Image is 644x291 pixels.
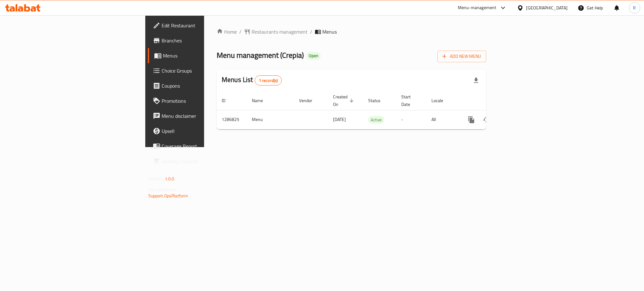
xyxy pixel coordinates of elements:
[526,4,568,11] div: [GEOGRAPHIC_DATA]
[162,82,248,90] span: Coupons
[162,157,248,165] span: Grocery Checklist
[148,33,253,48] a: Branches
[148,175,164,183] span: Version:
[222,75,282,85] h2: Menus List
[396,110,426,129] td: -
[222,97,234,104] span: ID
[148,18,253,33] a: Edit Restaurant
[244,28,308,36] a: Restaurants management
[464,112,479,127] button: more
[217,91,529,129] table: enhanced table
[148,139,253,154] a: Coverage Report
[247,110,294,129] td: Menu
[310,28,312,36] li: /
[368,116,384,124] div: Active
[165,175,175,183] span: 1.0.0
[162,22,248,29] span: Edit Restaurant
[306,53,321,58] span: Open
[633,4,636,11] span: R
[368,97,389,104] span: Status
[431,97,451,104] span: Locale
[162,142,248,150] span: Coverage Report
[368,116,384,124] span: Active
[255,78,282,84] span: 1 record(s)
[162,112,248,120] span: Menu disclaimer
[255,75,282,85] div: Total records count
[459,91,529,110] th: Actions
[148,78,253,93] a: Coupons
[148,192,188,200] a: Support.OpsPlatform
[148,154,253,169] a: Grocery Checklist
[333,115,346,124] span: [DATE]
[322,28,337,36] span: Menus
[163,52,248,59] span: Menus
[426,110,459,129] td: All
[442,52,481,60] span: Add New Menu
[217,28,486,36] nav: breadcrumb
[333,93,356,108] span: Created On
[148,63,253,78] a: Choice Groups
[148,185,177,194] span: Get support on:
[469,73,484,88] div: Export file
[148,108,253,124] a: Menu disclaimer
[162,127,248,135] span: Upsell
[217,48,304,62] span: Menu management ( Crepia )
[437,51,486,62] button: Add New Menu
[162,97,248,105] span: Promotions
[148,124,253,139] a: Upsell
[479,112,494,127] button: Change Status
[162,67,248,74] span: Choice Groups
[162,37,248,44] span: Branches
[306,52,321,60] div: Open
[401,93,419,108] span: Start Date
[299,97,320,104] span: Vendor
[252,97,271,104] span: Name
[252,28,308,36] span: Restaurants management
[458,4,497,12] div: Menu-management
[148,93,253,108] a: Promotions
[148,48,253,63] a: Menus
